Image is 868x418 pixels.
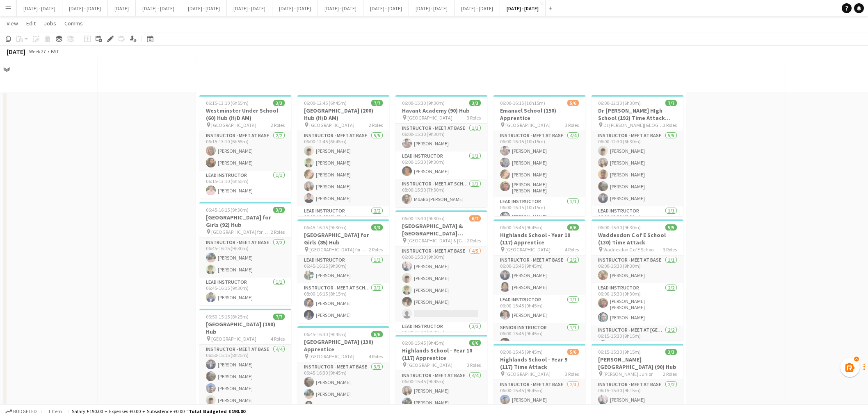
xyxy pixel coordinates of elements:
span: [GEOGRAPHIC_DATA] [407,115,452,121]
span: 06:00-16:15 (10h15m) [500,100,545,106]
button: [DATE] - [DATE] [500,0,546,16]
span: 3/3 [469,100,481,106]
app-card-role: Instructor - Meet at Base4/506:00-15:30 (9h30m)[PERSON_NAME][PERSON_NAME][PERSON_NAME][PERSON_NAME] [395,246,487,322]
div: 06:45-16:15 (9h30m)3/3[GEOGRAPHIC_DATA] for Girls (92) Hub [GEOGRAPHIC_DATA] for Girls2 RolesInst... [199,202,291,305]
app-card-role: Instructor - Meet at Base4/406:00-16:15 (10h15m)[PERSON_NAME][PERSON_NAME][PERSON_NAME][PERSON_NA... [493,131,585,197]
span: 2 Roles [369,122,383,128]
span: [GEOGRAPHIC_DATA] [505,122,550,128]
span: 06:00-15:45 (9h45m) [402,340,445,346]
app-card-role: Lead Instructor1/106:15-13:10 (6h55m)[PERSON_NAME] [199,171,291,199]
app-card-role: Instructor - Meet at Base2/206:00-15:45 (9h45m)[PERSON_NAME][PERSON_NAME] [493,255,585,295]
span: 5/6 [567,349,579,355]
button: [DATE] - [DATE] [318,0,363,16]
span: Total Budgeted £190.00 [189,408,245,414]
a: Edit [23,18,39,29]
app-card-role: Senior Instructor1/106:00-15:45 (9h45m)[PERSON_NAME] [493,323,585,351]
span: 7/7 [371,100,383,106]
app-job-card: 06:00-12:45 (6h45m)7/7[GEOGRAPHIC_DATA] (200) Hub (H/D AM) [GEOGRAPHIC_DATA]2 RolesInstructor - M... [297,95,389,216]
h3: [GEOGRAPHIC_DATA] & [GEOGRAPHIC_DATA] (220/180) Hub (Split Day) [395,222,487,237]
span: Comms [64,20,83,27]
span: 5/5 [665,224,677,230]
button: [DATE] - [DATE] [227,0,272,16]
span: Waddesdon C of E School [603,246,655,253]
app-card-role: Lead Instructor1/106:45-16:15 (9h30m)[PERSON_NAME] [297,255,389,283]
span: [GEOGRAPHIC_DATA] for Girls [211,229,271,235]
app-job-card: 06:00-15:30 (9h30m)3/3Havant Academy (90) Hub [GEOGRAPHIC_DATA]3 RolesInstructor - Meet at Base1/... [395,95,487,207]
app-job-card: 06:00-15:45 (9h45m)6/6Highlands School - Year 10 (117) Apprentice [GEOGRAPHIC_DATA]4 RolesInstruc... [493,219,585,341]
span: View [7,20,18,27]
h3: Highlands School - Year 10 (117) Apprentice [493,231,585,246]
app-card-role: Instructor - Meet at Base2/206:45-16:15 (9h30m)[PERSON_NAME][PERSON_NAME] [199,238,291,278]
button: [DATE] - [DATE] [181,0,227,16]
span: 06:50-15:15 (8h25m) [206,314,249,320]
app-job-card: 06:00-16:15 (10h15m)5/6Emanuel School (150) Apprentice [GEOGRAPHIC_DATA]3 RolesInstructor - Meet ... [493,95,585,216]
span: 06:45-16:15 (9h30m) [304,224,347,230]
app-card-role: Lead Instructor1/106:00-15:45 (9h45m)[PERSON_NAME] [493,295,585,323]
a: Jobs [41,18,59,29]
span: 6/6 [371,331,383,337]
h3: Highlands School - Year 10 (117) Apprentice [395,347,487,362]
span: 06:00-15:30 (9h30m) [402,100,445,106]
button: [DATE] - [DATE] [363,0,409,16]
span: 3/3 [665,349,677,355]
app-card-role: Instructor - Meet at Base4/406:50-15:15 (8h25m)[PERSON_NAME][PERSON_NAME][PERSON_NAME][PERSON_NAME] [199,345,291,408]
div: 06:15-13:10 (6h55m)3/3Westminster Under School (60) Hub (H/D AM) [GEOGRAPHIC_DATA]2 RolesInstruct... [199,95,291,199]
span: [GEOGRAPHIC_DATA] for Girls [309,246,369,253]
button: [DATE] [108,0,136,16]
app-card-role: Instructor - Meet at School1/108:00-15:30 (7h30m)Mbako [PERSON_NAME] [395,179,487,207]
span: 06:00-15:45 (9h45m) [500,349,543,355]
div: [DATE] [7,47,25,56]
app-job-card: 06:00-15:30 (9h30m)6/7[GEOGRAPHIC_DATA] & [GEOGRAPHIC_DATA] (220/180) Hub (Split Day) [GEOGRAPHIC... [395,210,487,332]
app-job-card: 06:45-16:15 (9h30m)3/3[GEOGRAPHIC_DATA] for Girls (85) Hub [GEOGRAPHIC_DATA] for Girls2 RolesLead... [297,219,389,323]
h3: Waddesdon C of E School (130) Time Attack [592,231,683,246]
div: 06:00-15:30 (9h30m)5/5Waddesdon C of E School (130) Time Attack Waddesdon C of E School3 RolesIns... [592,219,683,341]
span: 3/3 [273,207,285,213]
span: 6/6 [469,340,481,346]
span: 2 Roles [663,371,677,377]
span: 2 Roles [467,237,481,244]
span: 3 Roles [663,246,677,253]
button: [DATE] - [DATE] [136,0,181,16]
span: 6/6 [567,224,579,230]
app-card-role: Instructor - Meet at Base3/306:45-16:30 (9h45m)[PERSON_NAME][PERSON_NAME][PERSON_NAME] [297,362,389,414]
app-card-role: Lead Instructor1/106:00-15:30 (9h30m)[PERSON_NAME] [395,151,487,179]
app-card-role: Instructor - Meet at School2/208:00-16:15 (8h15m)[PERSON_NAME][PERSON_NAME] [297,283,389,323]
h3: Havant Academy (90) Hub [395,107,487,114]
app-card-role: Instructor - Meet at Base5/506:00-12:30 (6h30m)[PERSON_NAME][PERSON_NAME][PERSON_NAME][PERSON_NAM... [592,131,683,206]
div: BST [51,48,59,54]
div: Salary £190.00 + Expenses £0.00 + Subsistence £0.00 = [72,408,245,414]
span: 06:00-12:45 (6h45m) [304,100,347,106]
span: 06:00-12:30 (6h30m) [598,100,641,106]
span: 7/7 [273,314,285,320]
span: Dr [PERSON_NAME][GEOGRAPHIC_DATA] [603,122,663,128]
app-card-role: Instructor - Meet at Base5/506:00-12:45 (6h45m)[PERSON_NAME][PERSON_NAME][PERSON_NAME][PERSON_NAM... [297,131,389,206]
a: View [3,18,21,29]
span: 3 Roles [467,362,481,368]
span: [GEOGRAPHIC_DATA] [211,336,256,342]
span: 06:00-15:45 (9h45m) [500,224,543,230]
span: 3/3 [273,100,285,106]
span: 2 Roles [271,122,285,128]
span: [GEOGRAPHIC_DATA] [407,362,452,368]
span: 1 item [45,408,65,414]
span: 4 Roles [565,246,579,253]
span: [GEOGRAPHIC_DATA] & [GEOGRAPHIC_DATA] [407,237,467,244]
h3: Dr [PERSON_NAME] HIgh School (192) Time Attack (H/D AM) [592,107,683,122]
span: 06:45-16:30 (9h45m) [304,331,347,337]
button: [DATE] - [DATE] [62,0,108,16]
a: Comms [61,18,86,29]
span: 3 Roles [565,122,579,128]
app-card-role: Lead Instructor2/206:00-15:30 (9h30m)[PERSON_NAME] [PERSON_NAME][PERSON_NAME] [592,283,683,325]
span: Budgeted [13,409,37,414]
span: [GEOGRAPHIC_DATA] [309,353,354,359]
span: 06:45-16:15 (9h30m) [206,207,249,213]
button: Budgeted [4,407,38,416]
span: [GEOGRAPHIC_DATA] [505,246,550,253]
span: Jobs [44,20,56,27]
button: [DATE] - [DATE] [409,0,455,16]
app-card-role: Instructor - Meet at Base2/206:15-13:10 (6h55m)[PERSON_NAME][PERSON_NAME] [199,131,291,171]
h3: [GEOGRAPHIC_DATA] (130) Apprentice [297,338,389,353]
